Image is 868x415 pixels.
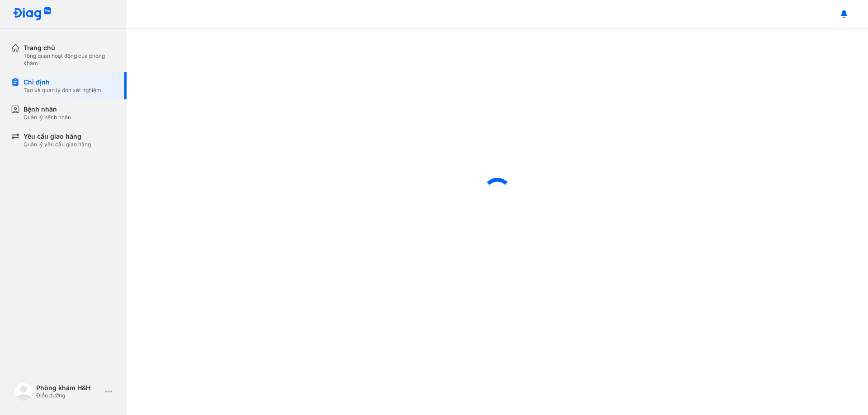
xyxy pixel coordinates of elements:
[24,132,91,141] div: Yêu cầu giao hàng
[14,382,33,401] img: logo
[24,87,101,94] div: Tạo và quản lý đơn xét nghiệm
[24,114,71,121] div: Quản lý bệnh nhân
[36,384,101,392] div: Phòng khám H&H
[36,392,101,399] div: Điều dưỡng
[24,141,91,148] div: Quản lý yêu cầu giao hàng
[13,7,52,21] img: logo
[24,43,116,52] div: Trang chủ
[24,52,116,67] div: Tổng quan hoạt động của phòng khám
[24,78,101,87] div: Chỉ định
[24,105,71,114] div: Bệnh nhân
